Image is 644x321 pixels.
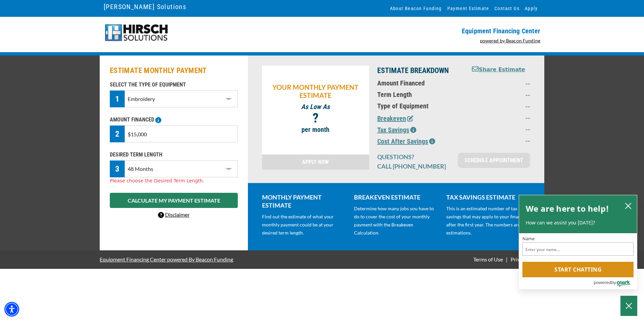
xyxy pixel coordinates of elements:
[262,154,369,170] a: APPLY NOW
[471,102,530,110] p: --
[265,126,366,134] p: per month
[509,256,544,262] a: Privacy Policy - open in a new tab
[377,136,435,146] button: Cost After Savings
[522,237,634,241] label: Name
[110,160,125,177] div: 3
[522,262,634,277] button: Start chatting
[265,114,366,122] p: ?
[110,177,238,184] div: Please choose the Desired Term Length.
[354,193,438,201] p: BREAKEVEN ESTIMATE
[100,251,233,267] a: Equipment Financing Center powered By Beacon Funding - open in a new tab
[110,116,238,124] p: AMOUNT FINANCED
[326,27,540,35] p: Equipment Financing Center
[377,91,463,99] p: Term Length
[377,125,416,135] button: Tax Savings
[110,66,238,76] h2: ESTIMATE MONTHLY PAYMENT
[110,126,125,142] div: 2
[4,302,19,317] div: Accessibility Menu
[110,81,238,89] p: SELECT THE TYPE OF EQUIPMENT
[158,211,190,218] a: Disclaimer
[471,79,530,87] p: --
[526,219,630,226] p: How can we assist you [DATE]?
[110,91,125,107] div: 1
[519,195,637,290] div: olark chatbox
[104,1,186,12] a: [PERSON_NAME] Solutions
[265,103,366,111] p: As Low As
[377,113,413,123] button: Breakeven
[125,126,238,142] input: $
[472,66,525,74] button: Share Estimate
[110,151,238,159] p: DESIRED TERM LENGTH
[265,83,366,99] p: YOUR MONTHLY PAYMENT ESTIMATE
[620,296,637,316] button: Close Chatbox
[104,24,169,42] img: logo
[471,136,530,144] p: --
[593,278,611,287] span: powered
[446,205,530,237] p: This is an estimated number of tax savings that may apply to your financing after the first year....
[623,201,634,210] button: close chatbox
[377,79,463,87] p: Amount Financed
[526,202,609,215] h2: We are here to help!
[377,162,450,170] p: CALL [PHONE_NUMBER]
[506,256,508,262] span: |
[377,66,463,76] p: ESTIMATE BREAKDOWN
[458,153,530,168] a: SCHEDULE APPOINTMENT
[611,278,616,287] span: by
[377,102,463,110] p: Type of Equipment
[471,125,530,133] p: --
[471,91,530,99] p: --
[262,193,346,209] p: MONTHLY PAYMENT ESTIMATE
[377,153,450,161] p: QUESTIONS?
[110,193,238,208] button: CALCULATE MY PAYMENT ESTIMATE
[593,278,637,289] a: Powered by Olark
[522,242,634,256] input: Name
[472,256,504,262] a: Terms of Use - open in a new tab
[480,38,541,43] a: powered by Beacon Funding - open in a new tab
[471,113,530,121] p: --
[446,193,530,201] p: TAX SAVINGS ESTIMATE
[262,213,346,237] p: Find out the estimate of what your monthly payment could be at your desired term length.
[354,205,438,237] p: Determine how many jobs you have to do to cover the cost of your monthly payment with the Breakev...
